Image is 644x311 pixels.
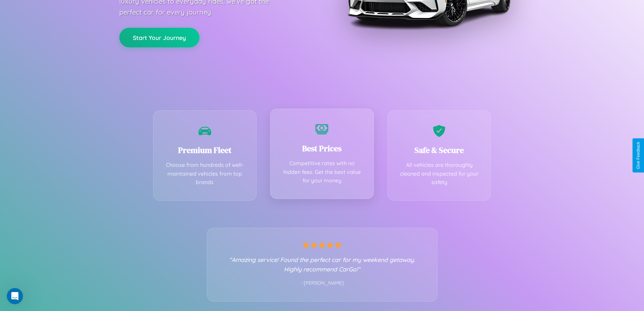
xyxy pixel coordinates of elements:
div: Give Feedback [636,142,641,169]
iframe: Intercom live chat [7,288,23,304]
h3: Safe & Secure [398,145,481,156]
p: "Amazing service! Found the perfect car for my weekend getaway. Highly recommend CarGo!" [221,255,424,274]
p: All vehicles are thoroughly cleaned and inspected for your safety [398,161,481,187]
p: Choose from hundreds of well-maintained vehicles from top brands [164,161,246,187]
h3: Premium Fleet [164,145,246,156]
button: Start Your Journey [119,28,199,47]
p: Competitive rates with no hidden fees. Get the best value for your money [281,159,363,185]
h3: Best Prices [281,143,363,154]
p: - [PERSON_NAME] [221,279,424,288]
